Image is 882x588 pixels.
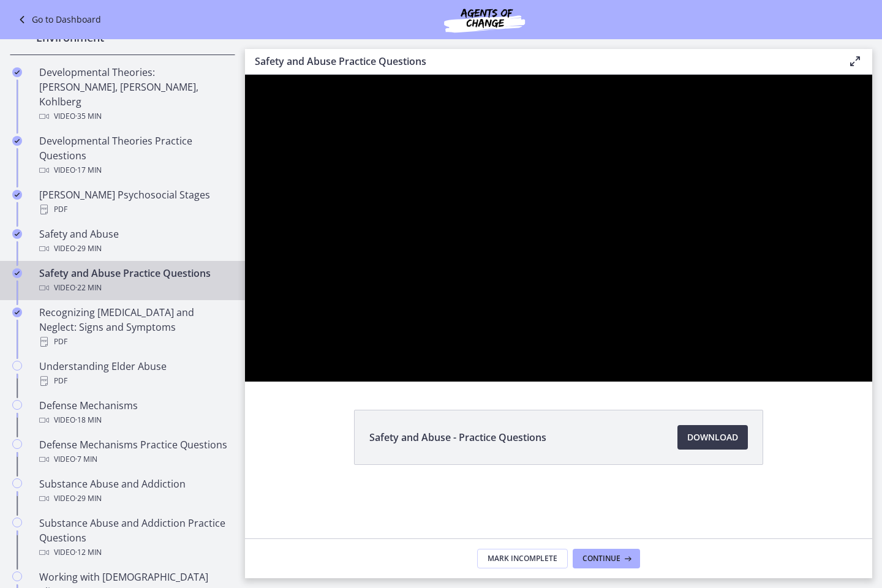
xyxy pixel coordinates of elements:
[39,134,230,178] div: Developmental Theories Practice Questions
[15,12,101,27] a: Go to Dashboard
[12,136,22,146] i: Completed
[39,359,230,388] div: Understanding Elder Abuse
[39,452,230,467] div: Video
[39,413,230,428] div: Video
[245,75,872,382] iframe: Video Lesson
[12,268,22,278] i: Completed
[255,54,828,69] h3: Safety and Abuse Practice Questions
[582,554,620,563] span: Continue
[39,437,230,467] div: Defense Mechanisms Practice Questions
[573,549,640,568] button: Continue
[12,67,22,77] i: Completed
[12,229,22,239] i: Completed
[12,307,22,317] i: Completed
[39,374,230,388] div: PDF
[39,281,230,295] div: Video
[39,163,230,178] div: Video
[75,241,102,256] span: · 29 min
[75,163,102,178] span: · 17 min
[39,477,230,506] div: Substance Abuse and Addiction
[477,549,568,568] button: Mark Incomplete
[39,398,230,428] div: Defense Mechanisms
[75,452,97,467] span: · 7 min
[39,305,230,349] div: Recognizing [MEDICAL_DATA] and Neglect: Signs and Symptoms
[411,5,558,34] img: Agents of Change
[39,334,230,349] div: PDF
[39,545,230,560] div: Video
[39,65,230,124] div: Developmental Theories: [PERSON_NAME], [PERSON_NAME], Kohlberg
[488,554,557,563] span: Mark Incomplete
[75,545,102,560] span: · 12 min
[39,109,230,124] div: Video
[75,281,102,295] span: · 22 min
[39,187,230,217] div: [PERSON_NAME] Psychosocial Stages
[75,491,102,506] span: · 29 min
[39,241,230,256] div: Video
[687,430,738,445] span: Download
[39,227,230,256] div: Safety and Abuse
[39,202,230,217] div: PDF
[75,109,102,124] span: · 35 min
[75,413,102,428] span: · 18 min
[39,266,230,295] div: Safety and Abuse Practice Questions
[369,430,546,445] span: Safety and Abuse - Practice Questions
[12,190,22,200] i: Completed
[39,491,230,506] div: Video
[39,516,230,560] div: Substance Abuse and Addiction Practice Questions
[677,425,748,450] a: Download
